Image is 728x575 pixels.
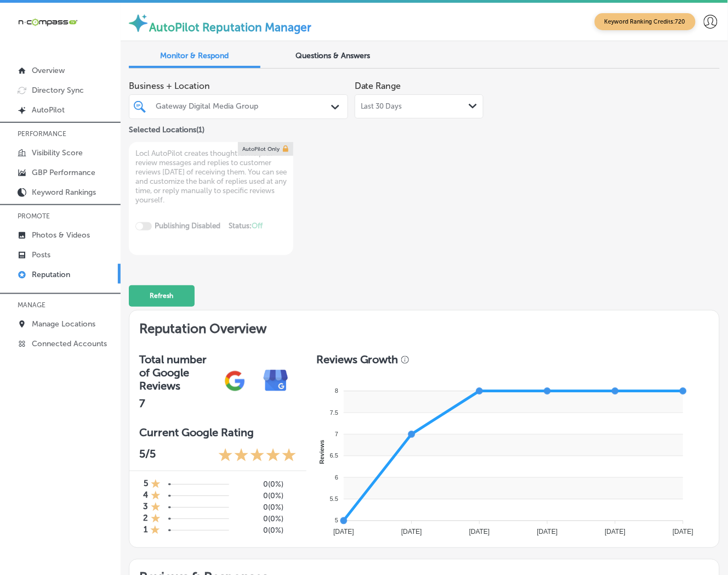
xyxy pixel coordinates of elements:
[18,17,78,27] img: 660ab0bf-5cc7-4cb8-ba1c-48b5ae0f18e60NCTV_CLogo_TV_Black_-500x88.png
[139,353,214,392] h3: Total number of Google Reviews
[401,528,422,535] tspan: [DATE]
[156,102,332,111] div: Gateway Digital Media Group
[32,230,90,240] p: Photos & Videos
[238,503,283,512] h5: 0 ( 0% )
[335,474,338,481] tspan: 6
[143,491,148,502] h4: 4
[151,479,161,491] div: 1 Star
[255,360,297,402] img: e7ababfa220611ac49bdb491a11684a6.png
[32,105,65,115] p: AutoPilot
[32,86,84,95] p: Directory Sync
[139,448,156,464] p: 5 /5
[330,409,338,416] tspan: 7.5
[335,387,338,394] tspan: 8
[151,514,161,525] div: 1 Star
[151,502,161,514] div: 1 Star
[673,528,693,535] tspan: [DATE]
[335,431,338,437] tspan: 7
[144,525,147,537] h4: 1
[361,102,402,111] span: Last 30 Days
[330,495,338,502] tspan: 5.5
[333,528,354,535] tspan: [DATE]
[238,480,283,489] h5: 0 ( 0% )
[537,528,558,535] tspan: [DATE]
[32,66,65,75] p: Overview
[295,51,370,60] span: Questions & Answers
[32,168,95,177] p: GBP Performance
[150,525,160,537] div: 1 Star
[319,440,326,464] text: Reviews
[129,121,204,134] p: Selected Locations ( 1 )
[605,528,625,535] tspan: [DATE]
[32,319,95,329] p: Manage Locations
[144,479,148,491] h4: 5
[151,491,161,502] div: 1 Star
[355,81,401,91] label: Date Range
[595,13,696,30] span: Keyword Ranking Credits: 720
[143,502,148,514] h4: 3
[32,339,107,348] p: Connected Accounts
[238,492,283,501] h5: 0 ( 0% )
[330,452,338,459] tspan: 6.5
[149,20,311,34] label: AutoPilot Reputation Manager
[469,528,490,535] tspan: [DATE]
[129,81,348,91] span: Business + Location
[214,360,255,402] img: gPZS+5FD6qPJAAAAABJRU5ErkJggg==
[161,51,229,60] span: Monitor & Respond
[316,353,399,366] h3: Reviews Growth
[32,148,83,157] p: Visibility Score
[127,12,149,34] img: autopilot-icon
[238,515,283,524] h5: 0 ( 0% )
[139,397,214,410] h2: 7
[32,188,96,197] p: Keyword Rankings
[32,270,70,279] p: Reputation
[143,514,148,525] h4: 2
[335,517,338,524] tspan: 5
[129,285,195,307] button: Refresh
[32,250,50,260] p: Posts
[238,526,283,535] h5: 0 ( 0% )
[129,311,719,343] h2: Reputation Overview
[218,448,297,464] div: 5 Stars
[139,426,297,439] h3: Current Google Rating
